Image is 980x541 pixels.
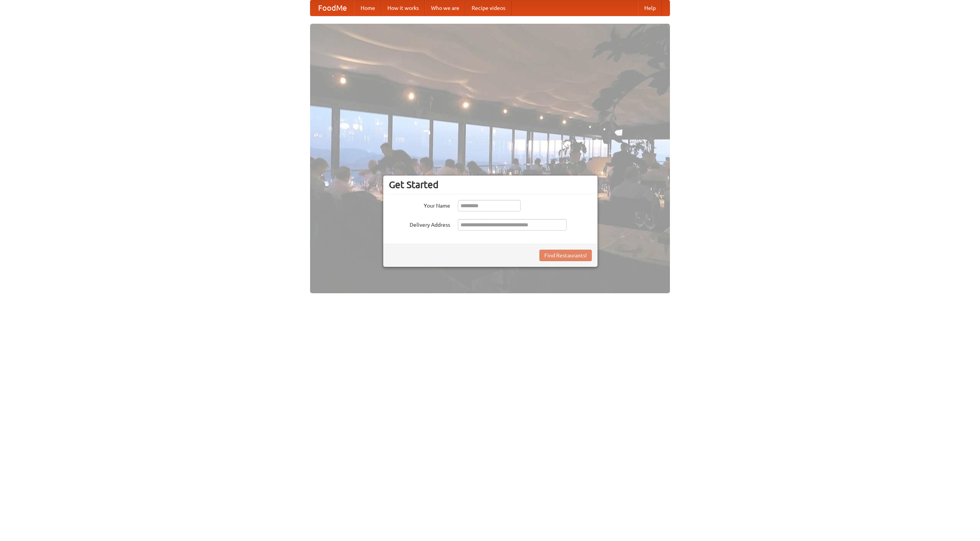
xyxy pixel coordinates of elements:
a: How it works [381,0,425,16]
a: Help [638,0,662,16]
a: FoodMe [310,0,354,16]
label: Your Name [389,200,450,210]
label: Delivery Address [389,219,450,229]
button: Find Restaurants! [539,250,592,261]
h3: Get Started [389,179,592,190]
a: Home [354,0,381,16]
a: Recipe videos [465,0,511,16]
a: Who we are [425,0,465,16]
